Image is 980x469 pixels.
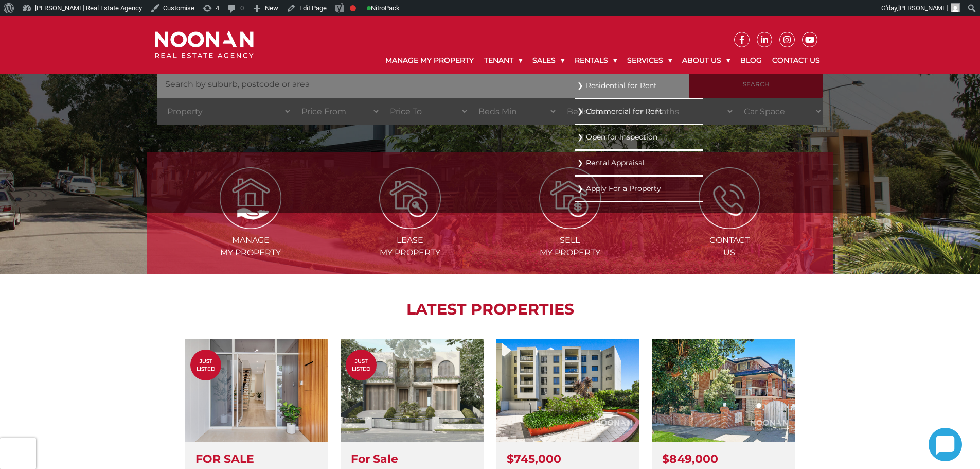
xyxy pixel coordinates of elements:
[479,47,527,74] a: Tenant
[173,300,807,319] h2: LATEST PROPERTIES
[346,357,377,373] span: Just Listed
[577,156,701,170] a: Rental Appraisal
[491,193,649,257] a: Sellmy Property
[350,5,356,11] div: Focus keyphrase not set
[898,4,948,12] span: [PERSON_NAME]
[767,47,825,74] a: Contact Us
[569,47,622,74] a: Rentals
[577,105,701,118] a: Commercial for Rent
[331,234,489,259] span: Lease my Property
[155,31,254,59] img: Noonan Real Estate Agency
[331,193,489,257] a: Leasemy Property
[577,182,701,196] a: Apply For a Property
[380,47,479,74] a: Manage My Property
[491,234,649,259] span: Sell my Property
[651,234,808,259] span: Contact Us
[172,193,329,257] a: Managemy Property
[172,234,329,259] span: Manage my Property
[527,47,569,74] a: Sales
[577,130,701,144] a: Open for Inspection
[651,193,808,257] a: ContactUs
[190,357,221,373] span: Just Listed
[677,47,735,74] a: About Us
[622,47,677,74] a: Services
[577,79,701,93] a: Residential for Rent
[735,47,767,74] a: Blog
